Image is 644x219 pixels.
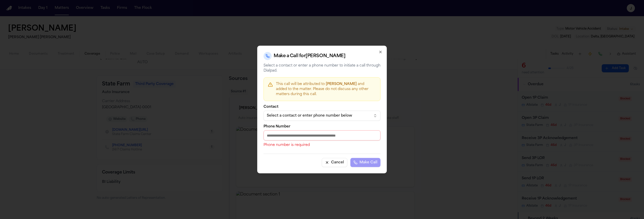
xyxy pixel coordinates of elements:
p: Phone number is required [264,143,380,148]
label: Phone Number [264,125,380,128]
div: Select a contact or enter phone number below [267,113,369,118]
label: Contact [264,105,380,109]
span: [PERSON_NAME] [326,82,357,86]
p: This call will be attributed to and added to the matter. Please do not discuss any other matters ... [276,82,376,97]
button: Cancel [322,158,347,167]
p: Select a contact or enter a phone number to initiate a call through Dialpad. [264,63,380,73]
h2: Make a Call for [PERSON_NAME] [274,53,345,60]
